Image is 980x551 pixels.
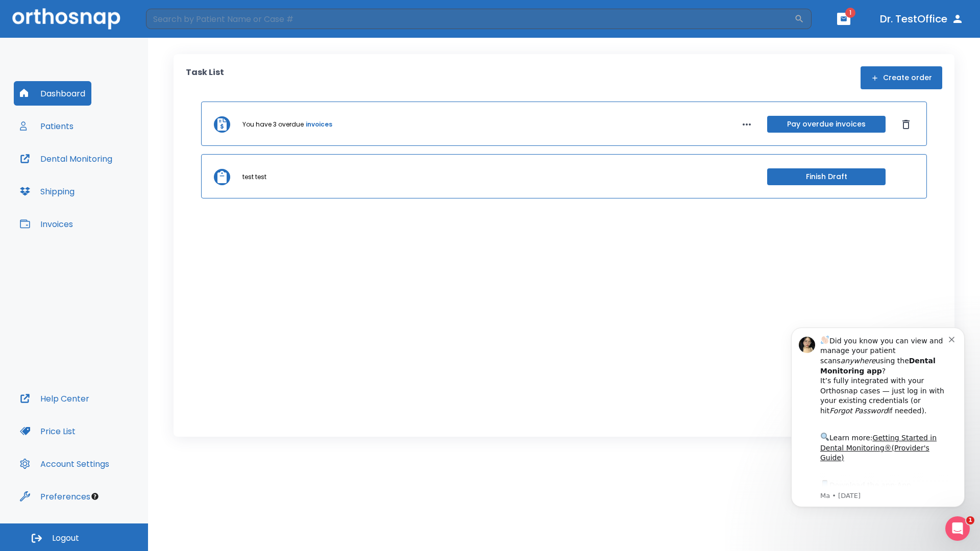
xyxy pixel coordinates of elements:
[242,172,266,182] p: test test
[90,492,100,501] div: Tooltip anchor
[14,146,118,171] button: Dental Monitoring
[14,484,96,509] button: Preferences
[767,168,886,185] button: Finish Draft
[14,386,95,411] button: Help Center
[861,66,942,89] button: Create order
[14,419,82,443] button: Price List
[14,179,81,204] button: Shipping
[146,9,794,29] input: Search by Patient Name or Case #
[14,212,79,236] button: Invoices
[186,66,224,89] p: Task List
[14,114,80,138] button: Patients
[898,116,914,133] button: Dismiss
[14,81,91,106] button: Dashboard
[242,120,304,129] p: You have 3 overdue
[966,516,974,524] span: 1
[14,452,115,476] button: Account Settings
[876,10,968,28] button: Dr. TestOffice
[52,533,79,544] span: Logout
[12,8,120,29] img: Orthosnap
[776,315,980,546] iframe: Intercom notifications message
[306,120,332,129] a: invoices
[845,8,855,18] span: 1
[767,116,886,133] button: Pay overdue invoices
[945,516,970,541] iframe: Intercom live chat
